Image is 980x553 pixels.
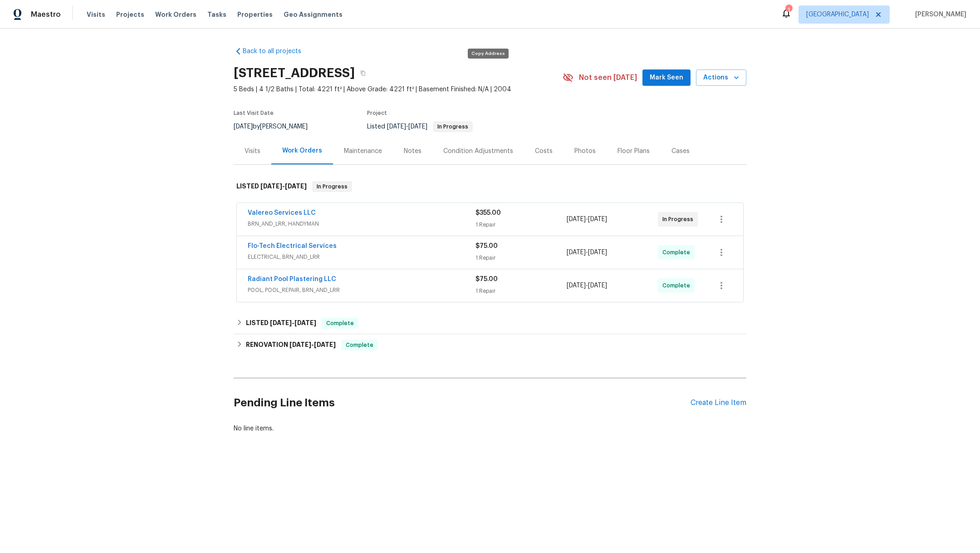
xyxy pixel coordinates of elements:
div: Condition Adjustments [443,147,513,156]
span: Complete [342,341,377,350]
span: [DATE] [567,216,586,222]
div: 1 Repair [475,220,567,229]
span: Complete [662,248,694,257]
div: by [PERSON_NAME] [234,121,318,132]
div: LISTED [DATE]-[DATE]Complete [234,312,746,334]
span: POOL, POOL_REPAIR, BRN_AND_LRR [248,286,475,295]
span: Visits [87,10,105,19]
span: [DATE] [588,216,607,222]
span: [DATE] [567,249,586,256]
a: Valereo Services LLC [248,210,316,216]
span: Projects [116,10,144,19]
span: - [567,248,607,257]
span: ELECTRICAL, BRN_AND_LRR [248,252,475,262]
span: [DATE] [387,123,406,130]
span: - [260,183,307,189]
a: Flo-Tech Electrical Services [248,243,337,249]
div: Cases [671,147,690,156]
div: Costs [535,147,553,156]
span: Geo Assignments [284,10,343,19]
div: Photos [574,147,596,156]
a: Back to all projects [234,47,321,56]
span: [GEOGRAPHIC_DATA] [806,10,869,19]
span: [DATE] [270,320,292,326]
a: Radiant Pool Plastering LLC [248,276,336,282]
span: Complete [323,319,358,328]
h6: LISTED [246,318,316,329]
span: Tasks [207,11,226,18]
span: In Progress [662,215,697,224]
span: [DATE] [234,123,253,130]
span: [DATE] [588,282,607,289]
span: In Progress [434,124,472,129]
span: 5 Beds | 4 1/2 Baths | Total: 4221 ft² | Above Grade: 4221 ft² | Basement Finished: N/A | 2004 [234,85,563,94]
div: Floor Plans [617,147,650,156]
span: $75.00 [475,276,498,282]
span: In Progress [313,182,351,191]
span: [PERSON_NAME] [911,10,966,19]
div: RENOVATION [DATE]-[DATE]Complete [234,334,746,356]
span: Project [367,110,387,116]
span: BRN_AND_LRR, HANDYMAN [248,219,475,228]
button: Actions [696,69,746,86]
div: 1 Repair [475,253,567,262]
span: Mark Seen [650,72,683,84]
div: Maintenance [344,147,382,156]
span: [DATE] [260,183,282,189]
span: Not seen [DATE] [579,73,637,82]
span: Complete [662,281,694,290]
h6: RENOVATION [246,340,336,351]
span: Properties [237,10,273,19]
div: No line items. [234,424,746,433]
span: Listed [367,123,473,130]
div: 1 [785,5,792,15]
span: - [567,281,607,290]
span: [DATE] [408,123,427,130]
span: - [387,123,427,130]
div: Visits [245,147,260,156]
span: [DATE] [289,341,311,348]
span: - [567,215,607,224]
button: Mark Seen [642,69,691,86]
h2: Pending Line Items [234,382,691,424]
h6: LISTED [236,181,307,192]
span: - [270,320,316,326]
span: [DATE] [294,320,316,326]
span: [DATE] [285,183,307,189]
span: [DATE] [588,249,607,256]
span: Actions [703,72,739,84]
span: $355.00 [475,210,501,216]
div: LISTED [DATE]-[DATE]In Progress [234,172,746,201]
div: Notes [404,147,421,156]
h2: [STREET_ADDRESS] [234,69,355,78]
span: [DATE] [567,282,586,289]
div: Work Orders [282,146,322,155]
div: 1 Repair [475,286,567,296]
span: $75.00 [475,243,498,249]
span: Maestro [31,10,61,19]
span: Last Visit Date [234,110,274,116]
span: Work Orders [155,10,196,19]
span: [DATE] [314,341,336,348]
span: - [289,341,336,348]
div: Create Line Item [691,399,746,407]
